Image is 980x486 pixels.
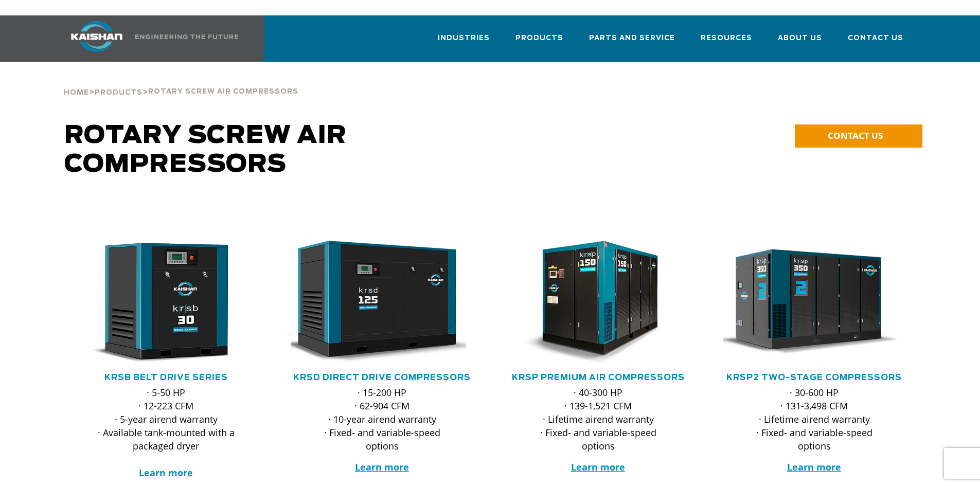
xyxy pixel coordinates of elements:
a: Products [515,25,563,60]
a: KRSP2 Two-Stage Compressors [726,373,902,382]
img: krsp150 [499,241,682,364]
img: krsd125 [283,241,466,364]
a: Industries [438,25,490,60]
div: krsp150 [507,241,690,364]
a: Learn more [355,461,409,473]
span: Products [515,32,563,44]
span: Contact Us [848,32,903,44]
span: Parts and Service [589,32,675,44]
img: krsp350 [715,241,898,364]
span: Rotary Screw Air Compressors [64,123,347,177]
div: krsb30 [75,241,258,364]
p: · 15-200 HP · 62-904 CFM · 10-year airend warranty · Fixed- and variable-speed options [311,386,453,453]
a: About Us [778,25,822,60]
span: Rotary Screw Air Compressors [148,88,298,95]
div: > > [64,62,298,101]
a: Kaishan USA [58,15,240,62]
span: About Us [778,32,822,44]
p: · 30-600 HP · 131-3,498 CFM · Lifetime airend warranty · Fixed- and variable-speed options [743,386,885,453]
span: Products [95,89,142,96]
a: KRSB Belt Drive Series [104,373,228,382]
div: krsp350 [723,241,906,364]
span: Industries [438,32,490,44]
span: CONTACT US [828,130,883,141]
span: Resources [701,32,752,44]
div: krsd125 [291,241,474,364]
a: CONTACT US [795,124,922,148]
a: Learn more [571,461,625,473]
a: Parts and Service [589,25,675,60]
a: Learn more [139,466,193,479]
a: KRSD Direct Drive Compressors [293,373,471,382]
span: Home [64,89,89,96]
img: Engineering the future [135,34,238,39]
a: Learn more [787,461,841,473]
a: Resources [701,25,752,60]
p: · 5-50 HP · 12-223 CFM · 5-year airend warranty · Available tank-mounted with a packaged dryer [95,386,237,479]
img: krsb30 [67,241,250,364]
a: Home [64,87,89,97]
img: kaishan logo [58,21,135,52]
p: · 40-300 HP · 139-1,521 CFM · Lifetime airend warranty · Fixed- and variable-speed options [527,386,669,453]
a: KRSP Premium Air Compressors [512,373,685,382]
a: Contact Us [848,25,903,60]
a: Products [95,87,142,97]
